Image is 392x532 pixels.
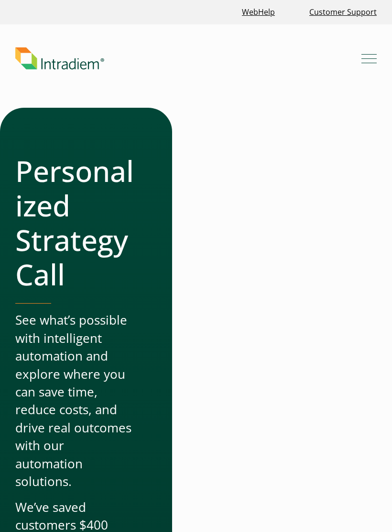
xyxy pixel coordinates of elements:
p: See what’s possible with intelligent automation and explore where you can save time, reduce costs... [15,311,134,490]
h1: Personalized Strategy Call [15,154,134,292]
a: Customer Support [305,2,381,23]
button: Mobile Navigation Button [361,51,377,66]
a: Link opens in a new window [238,2,279,23]
a: Link to homepage of Intradiem [15,47,361,69]
img: Intradiem [15,47,104,69]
